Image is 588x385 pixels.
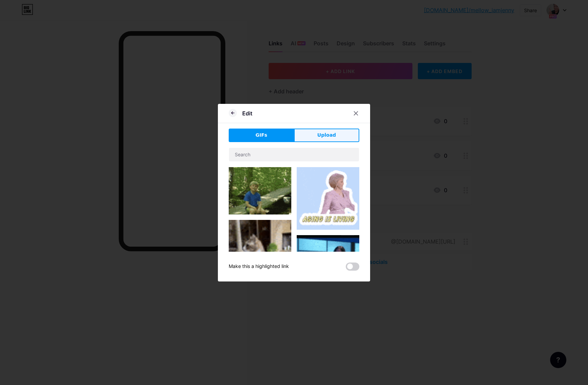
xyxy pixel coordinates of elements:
img: Gihpy [229,167,291,215]
div: Edit [242,109,252,117]
input: Search [229,148,359,161]
button: Upload [294,129,359,142]
img: Gihpy [297,167,359,230]
img: Gihpy [229,220,291,332]
span: GIFs [255,132,267,139]
div: Make this a highlighted link [229,263,289,271]
span: Upload [317,132,336,139]
img: Gihpy [297,235,359,280]
button: GIFs [229,129,294,142]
